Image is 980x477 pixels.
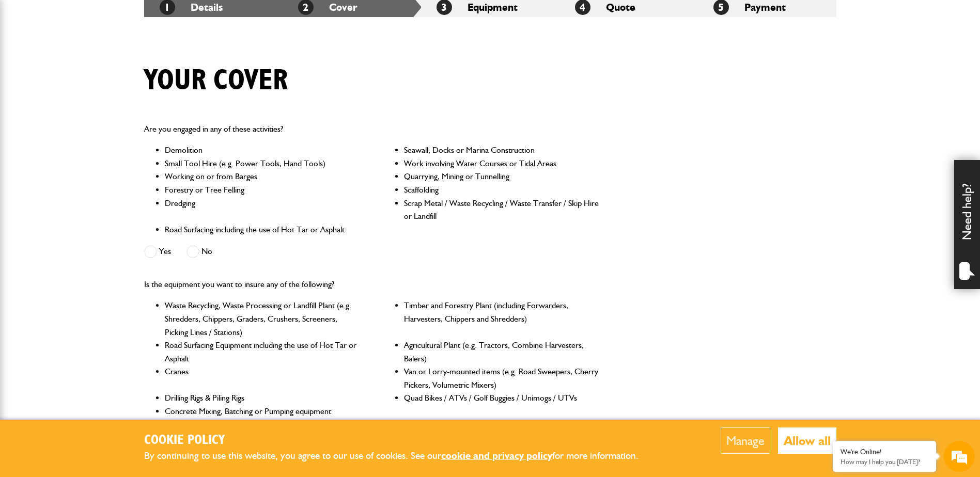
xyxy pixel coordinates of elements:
[404,183,600,197] li: Scaffolding
[441,450,552,462] a: cookie and privacy policy
[165,391,361,405] li: Drilling Rigs & Piling Rigs
[404,339,600,365] li: Agricultural Plant (e.g. Tractors, Combine Harvesters, Balers)
[144,245,171,258] label: Yes
[165,170,361,183] li: Working on or from Barges
[404,197,600,223] li: Scrap Metal / Waste Recycling / Waste Transfer / Skip Hire or Landfill
[144,448,656,464] p: By continuing to use this website, you agree to our use of cookies. See our for more information.
[404,391,600,405] li: Quad Bikes / ATVs / Golf Buggies / Unimogs / UTVs
[165,157,361,170] li: Small Tool Hire (e.g. Power Tools, Hand Tools)
[144,63,288,98] h1: Your cover
[404,365,600,391] li: Van or Lorry-mounted items (e.g. Road Sweepers, Cherry Pickers, Volumetric Mixers)
[404,170,600,183] li: Quarrying, Mining or Tunnelling
[144,122,600,136] p: Are you engaged in any of these activities?
[165,144,361,157] li: Demolition
[954,160,980,289] div: Need help?
[165,197,361,223] li: Dredging
[404,144,600,157] li: Seawall, Docks or Marina Construction
[165,223,361,236] li: Road Surfacing including the use of Hot Tar or Asphalt
[778,427,836,454] button: Allow all
[165,299,361,339] li: Waste Recycling, Waste Processing or Landfill Plant (e.g. Shredders, Chippers, Graders, Crushers,...
[404,157,600,170] li: Work involving Water Courses or Tidal Areas
[721,427,770,454] button: Manage
[160,1,223,13] a: 1Details
[165,365,361,391] li: Cranes
[841,458,928,466] p: How may I help you today?
[165,183,361,197] li: Forestry or Tree Felling
[404,299,600,339] li: Timber and Forestry Plant (including Forwarders, Harvesters, Chippers and Shredders)
[144,433,656,449] h2: Cookie Policy
[165,405,361,418] li: Concrete Mixing, Batching or Pumping equipment
[841,448,928,456] div: We're Online!
[186,245,212,258] label: No
[165,339,361,365] li: Road Surfacing Equipment including the use of Hot Tar or Asphalt
[144,278,600,291] p: Is the equipment you want to insure any of the following?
